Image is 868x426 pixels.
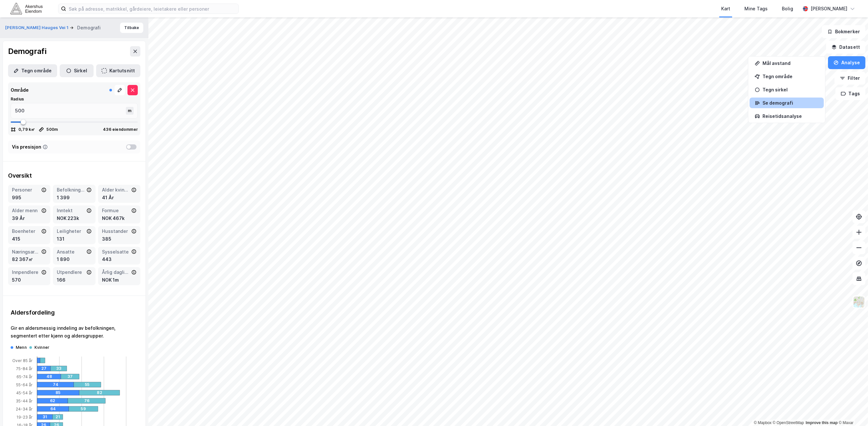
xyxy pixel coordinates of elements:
[57,268,85,276] div: Utpendlere
[56,366,73,371] div: 33
[8,172,140,180] div: Oversikt
[77,24,101,32] div: Demografi
[12,248,40,256] div: Næringsareal
[102,207,130,214] div: Formue
[57,214,91,222] div: NOK 223k
[57,194,91,202] div: 1 399
[57,227,85,235] div: Leiligheter
[102,235,136,243] div: 385
[97,390,137,395] div: 82
[35,345,49,350] div: Kvinner
[721,5,730,13] div: Kart
[57,276,91,284] div: 166
[762,87,819,92] div: Tegn sirkel
[12,194,46,202] div: 995
[828,56,865,69] button: Analyse
[762,113,819,119] div: Reisetidsanalyse
[11,103,127,118] input: m
[8,46,46,57] div: Demografi
[50,398,81,403] div: 62
[762,100,819,106] div: Se demografi
[50,406,82,411] div: 64
[826,41,865,54] button: Datasett
[102,276,136,284] div: NOK 1m
[102,186,130,194] div: Alder kvinner
[8,64,57,77] button: Tegn område
[102,248,130,256] div: Sysselsatte
[12,186,40,194] div: Personer
[102,227,130,235] div: Husstander
[41,366,55,371] div: 27
[16,374,33,379] tspan: 65-74 år
[60,64,94,77] button: Sirkel
[16,382,33,387] tspan: 55-64 år
[56,390,97,395] div: 85
[43,414,58,420] div: 31
[57,186,85,194] div: Befolkning dagtid
[10,3,43,14] img: akershus-eiendom-logo.9091f326c980b4bce74ccdd9f866810c.svg
[11,86,29,94] div: Område
[16,415,33,420] tspan: 19-23 år
[11,97,138,102] div: Radius
[12,255,46,263] div: 82 367㎡
[762,74,819,79] div: Tegn område
[96,64,140,77] button: Kartutsnitt
[12,227,40,235] div: Boenheter
[11,324,138,340] div: Gir en aldersmessig inndeling av befolkningen, segmentert etter kjønn og aldersgrupper.
[773,421,804,425] a: OpenStreetMap
[836,395,868,426] iframe: Chat Widget
[16,399,33,403] tspan: 35-44 år
[762,60,819,66] div: Mål avstand
[18,127,35,132] div: 0,79 k㎡
[12,207,40,214] div: Alder menn
[834,72,865,85] button: Filter
[102,214,136,222] div: NOK 467k
[66,4,238,14] input: Søk på adresse, matrikkel, gårdeiere, leietakere eller personer
[16,345,27,350] div: Menn
[57,248,85,256] div: Ansatte
[57,235,91,243] div: 131
[103,127,138,132] div: 436 eiendommer
[102,194,136,202] div: 41 År
[126,107,134,115] div: m
[85,382,112,387] div: 55
[822,25,865,38] button: Bokmerker
[835,87,865,100] button: Tags
[16,366,33,371] tspan: 75-84 år
[11,309,138,317] div: Aldersfordeling
[57,255,91,263] div: 1 890
[12,276,46,284] div: 570
[12,143,41,151] div: Vis presisjon
[53,382,89,387] div: 74
[5,25,70,31] button: [PERSON_NAME] Hauges Vei 1
[12,268,40,276] div: Innpendlere
[46,127,58,132] div: 500 m
[853,296,865,308] img: Z
[811,5,847,13] div: [PERSON_NAME]
[56,414,66,420] div: 21
[12,358,33,363] tspan: Over 85 år
[806,421,838,425] a: Improve this map
[754,421,772,425] a: Mapbox
[81,406,110,411] div: 59
[782,5,793,13] div: Bolig
[16,390,33,395] tspan: 45-54 år
[67,374,86,379] div: 37
[836,395,868,426] div: Kontrollprogram for chat
[16,407,33,411] tspan: 24-34 år
[12,214,46,222] div: 39 År
[102,268,130,276] div: Årlig dagligvareforbruk
[120,23,143,33] button: Tilbake
[102,255,136,263] div: 443
[12,235,46,243] div: 415
[744,5,768,13] div: Mine Tags
[46,374,70,379] div: 48
[57,207,85,214] div: Inntekt
[84,398,122,403] div: 76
